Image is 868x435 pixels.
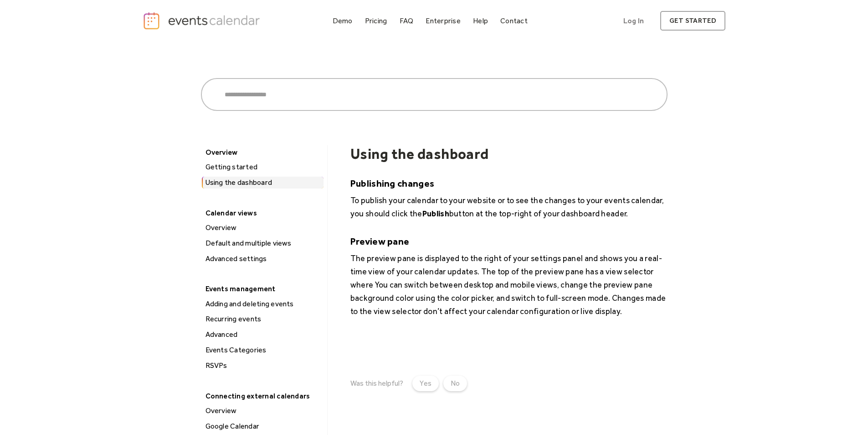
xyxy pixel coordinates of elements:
div: Using the dashboard [203,177,324,189]
a: Advanced [202,329,324,341]
div: Demo [333,18,353,23]
div: Adding and deleting events [203,298,324,310]
a: Help [469,15,492,27]
p: To publish your calendar to your website or to see the changes to your events calendar, you shoul... [350,194,668,220]
a: Demo [329,15,356,27]
a: Events Categories [202,344,324,356]
a: Adding and deleting events [202,298,324,310]
div: Getting started [203,161,324,173]
a: RSVPs [202,360,324,372]
a: Getting started [202,161,324,173]
a: get started [660,11,725,31]
a: Overview [202,405,324,417]
a: Log In [614,11,653,31]
p: ‍ [350,326,668,339]
div: Enterprise [426,18,460,23]
a: No [443,376,467,391]
a: Advanced settings [202,253,324,265]
strong: Publish [422,209,449,218]
div: RSVPs [203,360,324,372]
div: Advanced settings [203,253,324,265]
h5: Publishing changes [350,177,668,190]
div: Calendar views [201,206,323,220]
div: Connecting external calendars [201,389,323,403]
div: Overview [201,145,323,159]
div: Default and multiple views [203,237,324,249]
a: Contact [497,15,531,27]
a: Pricing [361,15,391,27]
div: FAQ [400,18,414,23]
a: Using the dashboard [202,177,324,189]
a: FAQ [396,15,417,27]
div: No [451,378,460,389]
a: Google Calendar [202,420,324,432]
div: Contact [500,18,528,23]
h1: Using the dashboard [350,145,668,162]
p: The preview pane is displayed to the right of your settings panel and shows you a real-time view ... [350,252,668,318]
div: Overview [203,222,324,234]
div: Events management [201,282,323,296]
a: Default and multiple views [202,237,324,249]
a: Recurring events [202,313,324,325]
div: Help [473,18,488,23]
h5: Preview pane [350,235,668,248]
div: Advanced [203,329,324,341]
div: Overview [203,405,324,417]
div: Recurring events [203,313,324,325]
a: Overview [202,222,324,234]
div: Pricing [365,18,387,23]
a: Yes [412,376,439,391]
a: Enterprise [422,15,464,27]
a: home [143,11,263,30]
div: Yes [420,378,431,389]
div: Events Categories [203,344,324,356]
div: Google Calendar [203,420,324,432]
div: Was this helpful? [350,379,403,388]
